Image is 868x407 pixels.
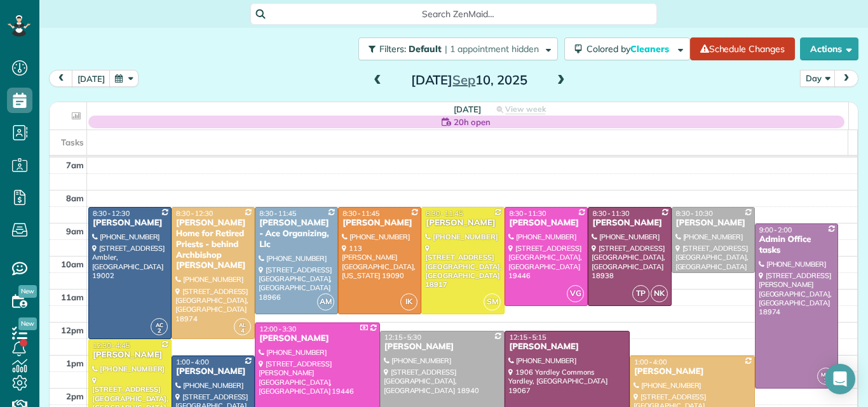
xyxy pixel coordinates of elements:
[445,43,539,55] span: | 1 appointment hidden
[358,37,558,60] button: Filters: Default | 1 appointment hidden
[634,366,751,377] div: [PERSON_NAME]
[409,43,442,55] span: Default
[342,209,379,218] span: 8:30 - 11:45
[176,357,209,366] span: 1:00 - 4:00
[93,209,130,218] span: 8:30 - 12:30
[454,104,481,114] span: [DATE]
[426,209,463,218] span: 8:30 - 11:45
[66,358,84,368] span: 1pm
[66,160,84,170] span: 7am
[66,226,84,236] span: 9am
[592,209,629,218] span: 8:30 - 11:30
[825,364,855,394] div: Open Intercom Messenger
[632,285,649,302] span: TP
[675,218,751,229] div: [PERSON_NAME]
[18,317,37,330] span: New
[564,37,690,60] button: Colored byCleaners
[234,325,250,337] small: 4
[66,391,84,401] span: 2pm
[342,218,417,229] div: [PERSON_NAME]
[509,209,546,218] span: 8:30 - 11:30
[800,70,836,87] button: Day
[400,293,417,310] span: IK
[690,37,795,60] a: Schedule Changes
[484,293,501,310] span: SM
[508,218,584,229] div: [PERSON_NAME]
[92,218,168,229] div: [PERSON_NAME]
[175,218,251,271] div: [PERSON_NAME] Home for Retired Priests - behind Archbishop [PERSON_NAME]
[92,350,168,361] div: [PERSON_NAME]
[759,225,792,234] span: 9:00 - 2:00
[384,342,501,352] div: [PERSON_NAME]
[634,357,667,366] span: 1:00 - 4:00
[259,333,376,344] div: [PERSON_NAME]
[508,342,626,352] div: [PERSON_NAME]
[151,325,167,337] small: 2
[259,209,296,218] span: 8:30 - 11:45
[834,70,858,87] button: next
[72,70,111,87] button: [DATE]
[18,285,37,298] span: New
[61,292,84,302] span: 11am
[676,209,713,218] span: 8:30 - 10:30
[49,70,73,87] button: prev
[651,285,668,302] span: NK
[259,218,334,250] div: [PERSON_NAME] - Ace Organizing, Llc
[61,259,84,269] span: 10am
[425,218,501,229] div: [PERSON_NAME]
[452,72,475,88] span: Sep
[384,333,421,342] span: 12:15 - 5:30
[509,333,546,342] span: 12:15 - 5:15
[93,341,130,350] span: 12:30 - 4:45
[61,325,84,335] span: 12pm
[821,371,830,378] span: MH
[592,218,667,229] div: [PERSON_NAME]
[317,293,334,310] span: AM
[759,234,834,256] div: Admin Office tasks
[379,43,406,55] span: Filters:
[66,193,84,203] span: 8am
[239,321,246,328] span: AL
[156,321,163,328] span: AC
[800,37,858,60] button: Actions
[352,37,558,60] a: Filters: Default | 1 appointment hidden
[567,285,584,302] span: VG
[630,43,671,55] span: Cleaners
[390,73,548,87] h2: [DATE] 10, 2025
[176,209,213,218] span: 8:30 - 12:30
[587,43,674,55] span: Colored by
[61,137,84,147] span: Tasks
[505,104,546,114] span: View week
[818,375,834,387] small: 1
[454,116,491,128] span: 20h open
[175,366,251,377] div: [PERSON_NAME]
[259,324,296,333] span: 12:00 - 3:30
